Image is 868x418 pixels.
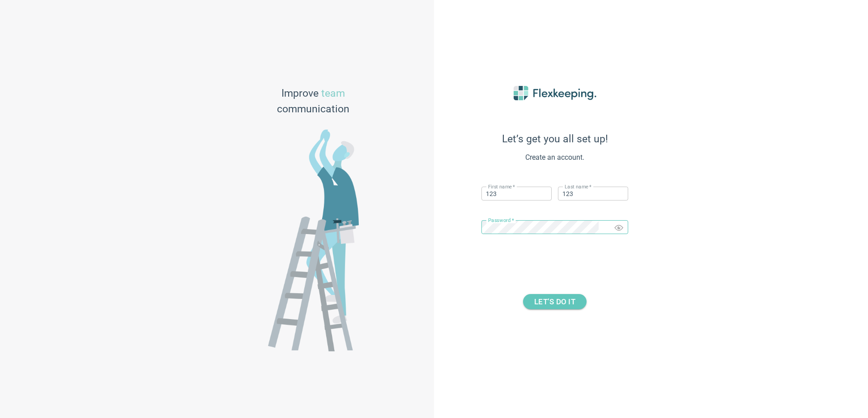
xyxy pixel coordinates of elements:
span: team [321,87,345,99]
span: LET’S DO IT [534,294,575,309]
button: LET’S DO IT [523,294,587,309]
button: Toggle password visibility [609,218,629,238]
span: Create an account. [456,152,653,163]
span: Improve communication [277,86,349,117]
span: Let’s get you all set up! [456,133,653,145]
